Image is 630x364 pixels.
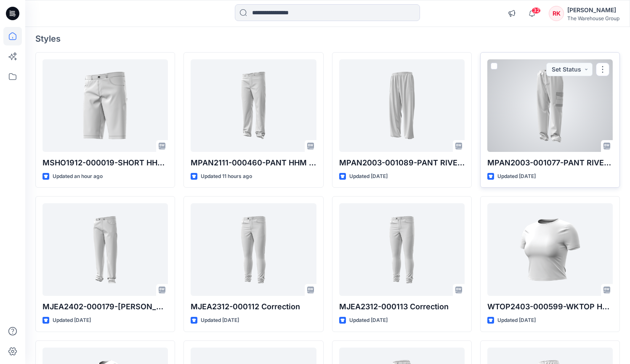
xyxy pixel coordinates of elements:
[339,301,465,313] p: MJEA2312-000113 Correction
[43,59,168,152] a: MSHO1912-000019-SHORT HHM CLASSIC DNM FW-Corrections
[53,316,91,325] p: Updated [DATE]
[567,5,619,15] div: [PERSON_NAME]
[532,7,541,14] span: 32
[201,316,239,325] p: Updated [DATE]
[339,203,465,296] a: MJEA2312-000113 Correction
[43,203,168,296] a: MJEA2402-000179-JEAN HHM RELAXED PS- Correction
[487,59,613,152] a: MPAN2003-001077-PANT RIVET UTILITY PS
[497,172,536,181] p: Updated [DATE]
[339,157,465,169] p: MPAN2003-001089-PANT RIVET WATER RESISTANT-Correction
[43,301,168,313] p: MJEA2402-000179-[PERSON_NAME] HHM RELAXED PS- Correction
[191,203,316,296] a: MJEA2312-000112 Correction
[201,172,252,181] p: Updated 11 hours ago
[53,172,103,181] p: Updated an hour ago
[191,59,316,152] a: MPAN2111-000460-PANT HHM FORMAL CLASSIC- Correction
[567,15,619,21] div: The Warehouse Group
[487,203,613,296] a: WTOP2403-000599-WKTOP HH SS CONTOUR CREW NECK TEE
[487,301,613,313] p: WTOP2403-000599-WKTOP HH SS CONTOUR CREW NECK TEE
[339,59,465,152] a: MPAN2003-001089-PANT RIVET WATER RESISTANT-Correction
[191,157,316,169] p: MPAN2111-000460-PANT HHM FORMAL CLASSIC- Correction
[487,157,613,169] p: MPAN2003-001077-PANT RIVET UTILITY PS
[349,316,388,325] p: Updated [DATE]
[349,172,388,181] p: Updated [DATE]
[43,157,168,169] p: MSHO1912-000019-SHORT HHM CLASSIC DNM FW-Corrections
[191,301,316,313] p: MJEA2312-000112 Correction
[549,6,564,21] div: RK
[35,34,620,44] h4: Styles
[497,316,536,325] p: Updated [DATE]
